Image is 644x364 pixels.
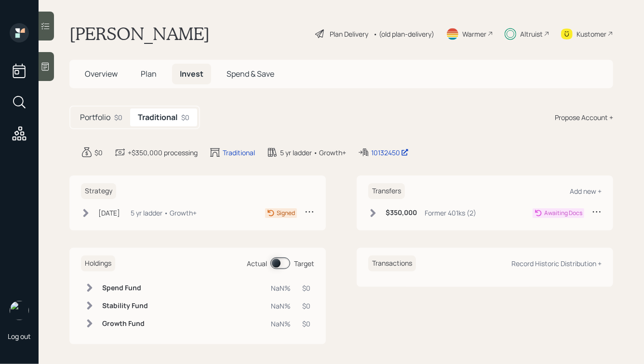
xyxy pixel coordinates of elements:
[81,256,115,271] h6: Holdings
[511,259,602,268] div: Record Historic Distribution +
[102,284,148,292] h6: Spend Fund
[114,112,122,122] div: $0
[102,302,148,310] h6: Stability Fund
[180,68,203,79] span: Invest
[302,301,310,311] div: $0
[577,29,606,39] div: Kustomer
[555,112,613,122] div: Propose Account +
[520,29,543,39] div: Altruist
[80,113,110,122] h5: Portfolio
[223,148,255,158] div: Traditional
[277,209,295,217] div: Signed
[131,208,197,218] div: 5 yr ladder • Growth+
[102,320,148,328] h6: Growth Fund
[302,283,310,293] div: $0
[425,208,476,218] div: Former 401ks (2)
[81,183,116,199] h6: Strategy
[280,148,346,158] div: 5 yr ladder • Growth+
[271,301,291,311] div: NaN%
[94,148,103,158] div: $0
[10,301,29,320] img: hunter_neumayer.jpg
[69,23,210,44] h1: [PERSON_NAME]
[138,113,177,122] h5: Traditional
[181,112,189,122] div: $0
[462,29,486,39] div: Warmer
[302,319,310,329] div: $0
[85,68,118,79] span: Overview
[271,283,291,293] div: NaN%
[371,148,409,158] div: 10132450
[544,209,582,217] div: Awaiting Docs
[128,148,198,158] div: +$350,000 processing
[373,29,434,39] div: • (old plan-delivery)
[368,256,416,271] h6: Transactions
[247,258,267,269] div: Actual
[8,332,31,341] div: Log out
[368,183,405,199] h6: Transfers
[386,209,417,217] h6: $350,000
[141,68,157,79] span: Plan
[330,29,368,39] div: Plan Delivery
[294,258,314,269] div: Target
[271,319,291,329] div: NaN%
[98,208,120,218] div: [DATE]
[227,68,274,79] span: Spend & Save
[570,187,602,196] div: Add new +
